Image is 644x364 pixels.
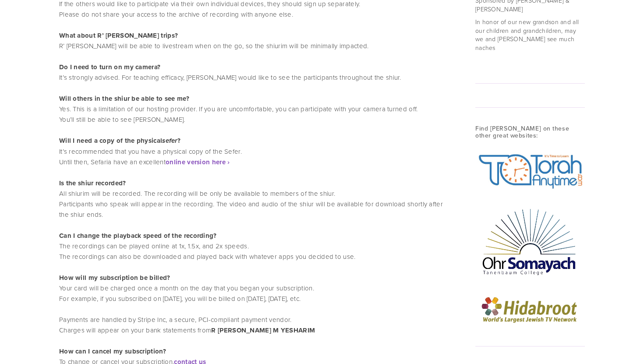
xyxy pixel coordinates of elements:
strong: Will I need a copy of the physical ? [59,136,180,145]
p: In honor of our new grandson and all our children and grandchildren, may we and [PERSON_NAME] see... [475,18,585,52]
em: sefer [162,137,177,145]
img: OhrSomayach Logo [475,203,585,279]
strong: online version here › [166,157,230,167]
img: TorahAnytimeAlpha.jpg [475,150,585,192]
strong: How will my subscription be billed? [59,273,170,283]
h3: Find [PERSON_NAME] on these other great websites: [475,125,585,140]
p: Yes. This is a limitation of our hosting provider. If you are uncomfortable, you can participate ... [59,93,453,125]
strong: Is the shiur recorded? [59,178,126,188]
strong: R [PERSON_NAME] M YESHARIM [211,325,315,335]
strong: Will others in the shiur be able to see me? [59,94,189,103]
strong: Do I need to turn on my camera? [59,62,160,72]
img: logo_en.png [475,290,585,329]
p: All shiurim will be recorded. The recording will be only be available to members of the shiur. Pa... [59,178,453,336]
strong: How can I cancel my subscription? [59,346,166,356]
a: online version here › [166,157,230,166]
p: It’s strongly advised. For teaching efficacy, [PERSON_NAME] would like to see the participants th... [59,62,453,83]
strong: What about R’ [PERSON_NAME] trips? [59,31,178,40]
p: It’s recommended that you have a physical copy of the Sefer. Until then, Sefaria have an excellent [59,135,453,167]
strong: Can I change the playback speed of the recording? [59,231,217,240]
